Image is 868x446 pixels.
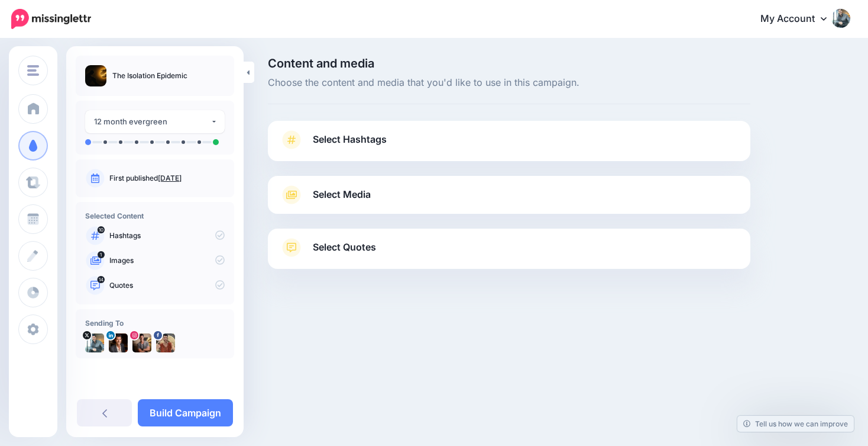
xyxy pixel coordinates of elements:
[98,276,105,283] span: 14
[156,333,175,352] img: 428633541_1145923350082627_4900098969236009027_n-bsa145399.jpg
[158,174,182,182] a: [DATE]
[313,239,376,255] span: Select Quotes
[85,333,104,352] img: -YTc1rVe-6834.jpg
[94,115,210,129] div: 12 month evergreen
[109,230,225,241] p: Hashtags
[85,319,225,328] h4: Sending To
[749,5,850,34] a: My Account
[313,187,371,203] span: Select Media
[737,416,854,432] a: Tell us how we can improve
[85,211,225,220] h4: Selected Content
[280,130,739,161] a: Select Hashtags
[109,280,225,291] p: Quotes
[280,238,739,269] a: Select Quotes
[98,226,105,233] span: 10
[98,251,105,258] span: 1
[27,65,39,76] img: menu.png
[112,70,187,82] p: The Isolation Epidemic
[109,333,128,352] img: 1714192912518-36881.png
[280,185,739,204] a: Select Media
[85,110,225,133] button: 12 month evergreen
[11,9,91,29] img: Missinglettr
[268,75,750,91] span: Choose the content and media that you'd like to use in this campaign.
[132,333,151,352] img: 440713171_976455754107451_2800878146923289616_n-bsa119869.jpg
[313,131,387,147] span: Select Hashtags
[109,173,225,184] p: First published
[109,255,225,266] p: Images
[85,65,106,86] img: 556f635382f10757715f5e420d36c380_thumb.jpg
[268,57,750,69] span: Content and media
